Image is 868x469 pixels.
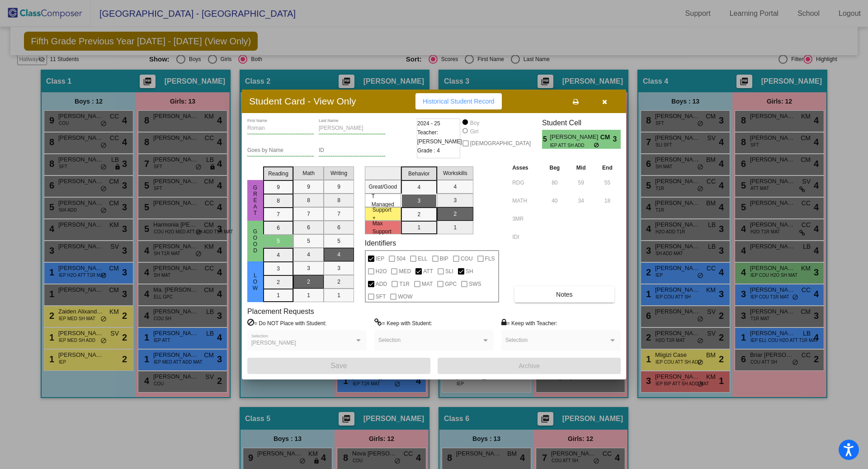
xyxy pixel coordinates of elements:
[512,194,539,208] input: assessment
[440,253,448,264] span: BIP
[422,279,433,289] span: MAT
[445,279,457,289] span: GPC
[247,358,430,374] button: Save
[399,279,410,289] span: T1R
[396,253,406,264] span: 504
[376,279,387,289] span: ADD
[568,163,594,173] th: Mid
[542,134,550,145] span: 5
[466,266,473,277] span: SH
[542,118,621,127] h3: Student Cell
[417,146,440,155] span: Grade : 4
[600,133,613,142] span: CM
[541,163,568,173] th: Beg
[251,272,259,291] span: Low
[399,266,411,277] span: MED
[423,98,495,105] span: Historical Student Record
[418,253,427,264] span: ELL
[470,119,480,127] div: Boy
[247,318,326,327] label: = Do NOT Place with Student:
[510,163,541,173] th: Asses
[501,318,557,327] label: = Keep with Teacher:
[512,230,539,244] input: assessment
[550,142,594,149] span: IEP ATT SH ADD
[251,228,259,254] span: Good
[376,253,384,264] span: IEP
[330,362,347,370] span: Save
[512,176,539,189] input: assessment
[438,358,621,374] button: Archive
[374,318,432,327] label: = Keep with Student:
[365,239,396,247] label: Identifiers
[376,291,386,302] span: SFT
[485,253,495,264] span: FLS
[470,138,531,149] span: [DEMOGRAPHIC_DATA]
[613,134,621,145] span: 3
[514,286,614,303] button: Notes
[550,133,600,142] span: [PERSON_NAME]
[461,253,473,264] span: COU
[445,266,453,277] span: SLI
[417,128,462,146] span: Teacher: [PERSON_NAME]
[519,362,540,370] span: Archive
[415,93,502,109] button: Historical Student Record
[376,266,387,277] span: H2O
[417,119,440,128] span: 2024 - 25
[469,279,481,289] span: SWS
[398,291,412,302] span: WOW
[594,163,621,173] th: End
[556,291,573,298] span: Notes
[247,147,314,154] input: goes by name
[247,307,314,316] label: Placement Requests
[251,185,259,216] span: Great
[423,266,433,277] span: ATT
[249,95,356,107] h3: Student Card - View Only
[470,128,479,136] div: Girl
[251,340,296,346] span: [PERSON_NAME]
[512,212,539,226] input: assessment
